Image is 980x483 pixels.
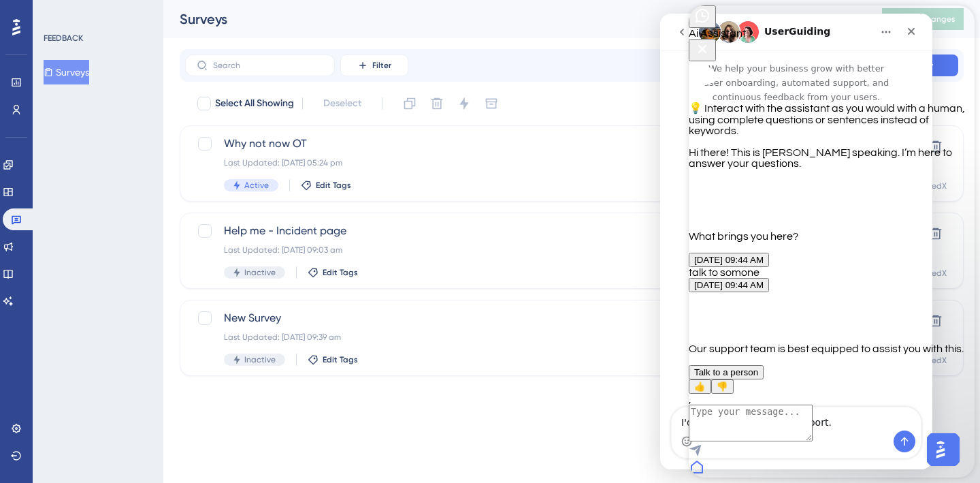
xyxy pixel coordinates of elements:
iframe: Intercom live chat [660,14,932,469]
button: Surveys [44,60,89,84]
button: Deselect [311,91,374,116]
span: Filter [372,60,391,71]
button: Edit Tags [308,267,358,278]
span: [DATE] 09:44 AM [5,275,75,285]
span: Deselect [323,95,361,112]
span: New Survey [224,310,811,326]
span: Inactive [244,267,276,278]
span: Help me - Incident page [224,223,811,239]
span: Inactive [244,354,276,365]
span: Edit Tags [323,354,358,365]
div: Last Updated: [DATE] 09:03 am [224,245,811,255]
div: Last Updated: [DATE] 05:24 pm [224,157,811,168]
span: 👍 [5,376,17,386]
div: FEEDBACK [44,33,83,44]
span: Active [244,180,269,191]
button: 👎 [22,374,45,388]
button: Edit Tags [301,180,351,191]
button: Filter [340,54,408,76]
span: Talk to a person [5,362,69,372]
span: Why not now OT [224,136,811,152]
span: Edit Tags [323,267,358,278]
button: Open AI Assistant Launcher [4,4,37,37]
span: Need Help? [32,3,85,20]
div: Last Updated: [DATE] 09:39 am [224,332,811,343]
input: Search [213,61,323,70]
span: Edit Tags [316,180,351,191]
span: Select All Showing [215,95,294,112]
div: Surveys [180,10,848,29]
span: [DATE] 09:44 AM [5,249,75,260]
img: launcher-image-alternative-text [5,8,30,33]
span: 👎 [28,376,39,386]
button: Edit Tags [308,354,358,365]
